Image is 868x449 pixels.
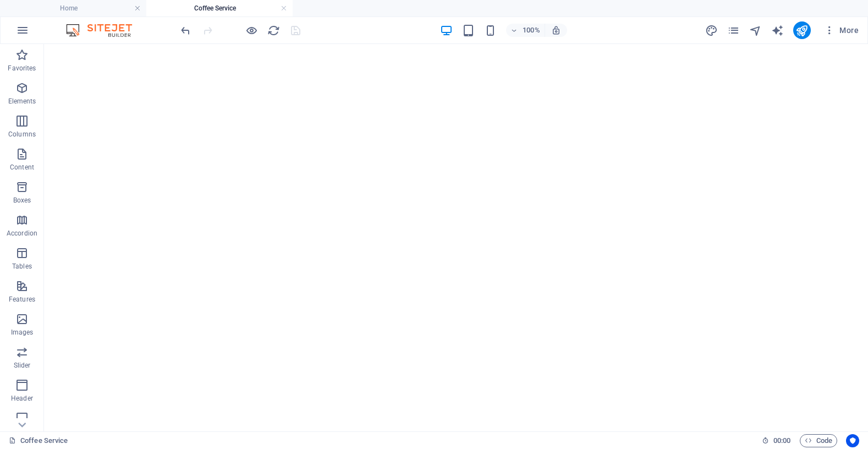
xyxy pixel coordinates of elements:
p: Boxes [13,196,31,205]
img: Editor Logo [63,24,146,37]
i: Navigator [749,24,762,37]
p: Slider [14,361,31,370]
button: reload [267,24,280,37]
p: Favorites [8,64,36,73]
p: Content [10,163,34,172]
i: Design (Ctrl+Alt+Y) [705,24,718,37]
h4: Coffee Service [146,2,293,14]
button: undo [179,24,192,37]
i: AI Writer [771,24,784,37]
p: Elements [8,97,36,106]
button: text_generator [771,24,784,37]
span: 00 00 [773,434,790,447]
p: Images [11,328,34,337]
button: More [820,21,863,39]
a: Click to cancel selection. Double-click to open Pages [9,434,68,447]
button: Usercentrics [846,434,859,447]
i: Undo: Change orientation (Ctrl+Z) [179,24,192,37]
button: Code [800,434,837,447]
i: Publish [795,24,808,37]
h6: Session time [762,434,791,447]
p: Accordion [7,229,37,238]
p: Header [11,394,33,403]
p: Columns [8,130,36,139]
p: Features [9,295,35,304]
button: navigator [749,24,762,37]
h6: 100% [523,24,540,37]
button: design [705,24,718,37]
i: On resize automatically adjust zoom level to fit chosen device. [551,25,561,35]
button: publish [793,21,811,39]
button: 100% [506,24,545,37]
i: Pages (Ctrl+Alt+S) [727,24,740,37]
span: Code [805,434,832,447]
span: : [781,436,783,445]
span: More [824,25,859,36]
button: Click here to leave preview mode and continue editing [245,24,258,37]
p: Tables [12,262,32,271]
button: pages [727,24,740,37]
